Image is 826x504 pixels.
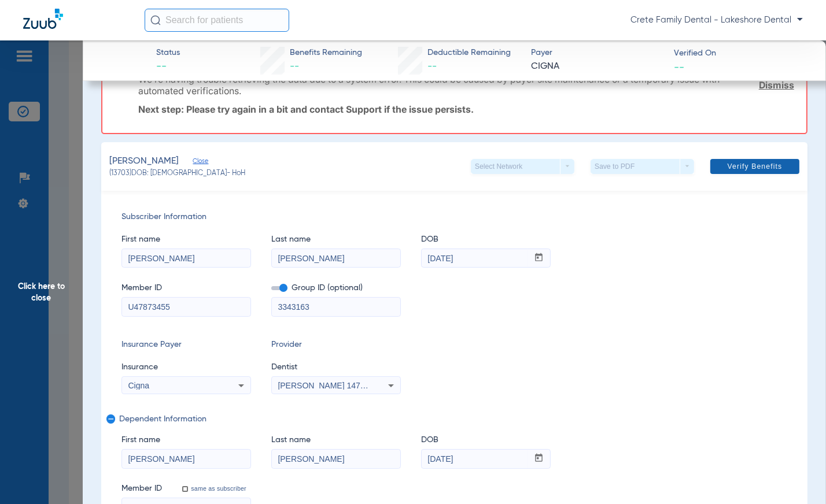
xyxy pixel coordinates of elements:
[768,449,826,504] iframe: Chat Widget
[271,282,401,294] span: Group ID (optional)
[150,15,161,25] img: Search Icon
[121,339,251,351] span: Insurance Payer
[630,14,803,26] span: Crete Family Dental - Lakeshore Dental
[421,434,551,446] span: DOB
[189,484,246,492] label: same as subscriber
[427,47,511,59] span: Deductible Remaining
[271,434,401,446] span: Last name
[271,339,401,351] span: Provider
[290,47,362,59] span: Benefits Remaining
[674,61,684,73] span: --
[290,62,299,71] span: --
[193,157,203,168] span: Close
[121,434,251,446] span: First name
[121,483,162,495] span: Member ID
[271,234,401,246] span: Last name
[138,73,751,97] p: We’re having trouble retrieving the data due to a system error. This could be caused by payer sit...
[128,381,149,390] span: Cigna
[109,169,245,179] span: (13703) DOB: [DEMOGRAPHIC_DATA] - HoH
[759,79,794,91] a: Dismiss
[427,62,437,71] span: --
[156,47,180,59] span: Status
[138,103,794,115] p: Next step: Please try again in a bit and contact Support if the issue persists.
[106,414,113,428] mat-icon: remove
[156,60,180,74] span: --
[121,234,251,246] span: First name
[728,162,783,171] span: Verify Benefits
[121,361,251,373] span: Insurance
[528,249,550,268] button: Open calendar
[528,450,550,468] button: Open calendar
[145,9,289,32] input: Search for patients
[421,234,551,246] span: DOB
[23,9,63,29] img: Zuub Logo
[109,154,179,169] span: [PERSON_NAME]
[121,211,787,223] span: Subscriber Information
[531,47,664,59] span: Payer
[674,47,807,60] span: Verified On
[278,381,392,390] span: [PERSON_NAME] 1477123479
[271,361,401,373] span: Dentist
[119,414,785,424] span: Dependent Information
[121,282,251,294] span: Member ID
[710,159,799,174] button: Verify Benefits
[531,60,664,74] span: CIGNA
